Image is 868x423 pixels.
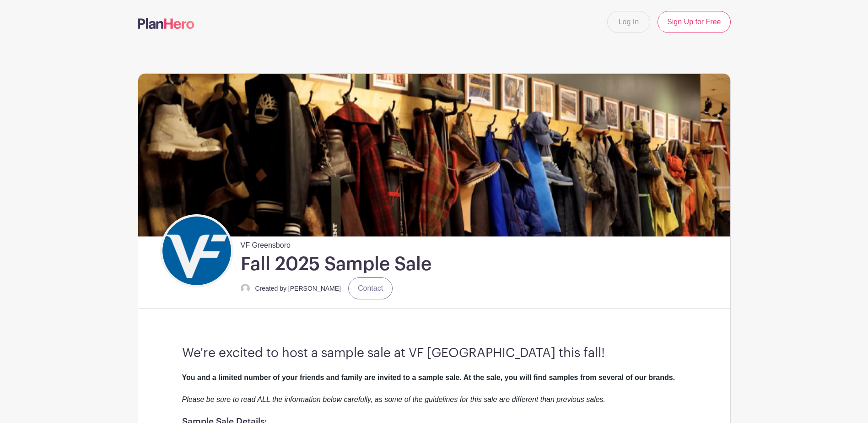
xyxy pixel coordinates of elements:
strong: You and a limited number of your friends and family are invited to a sample sale. At the sale, yo... [182,374,675,381]
img: VF_Icon_FullColor_CMYK-small.png [162,217,231,285]
small: Created by [PERSON_NAME] [255,285,341,292]
a: Contact [348,277,393,299]
h1: Fall 2025 Sample Sale [241,253,431,276]
span: VF Greensboro [241,236,291,251]
em: Please be sure to read ALL the information below carefully, as some of the guidelines for this sa... [182,396,606,403]
img: default-ce2991bfa6775e67f084385cd625a349d9dcbb7a52a09fb2fda1e96e2d18dcdb.png [241,284,250,293]
img: Sample%20Sale.png [138,74,730,236]
a: Sign Up for Free [658,11,730,33]
img: logo-507f7623f17ff9eddc593b1ce0a138ce2505c220e1c5a4e2b4648c50719b7d32.svg [138,18,194,29]
a: Log In [607,11,650,33]
h3: We're excited to host a sample sale at VF [GEOGRAPHIC_DATA] this fall! [182,346,686,361]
